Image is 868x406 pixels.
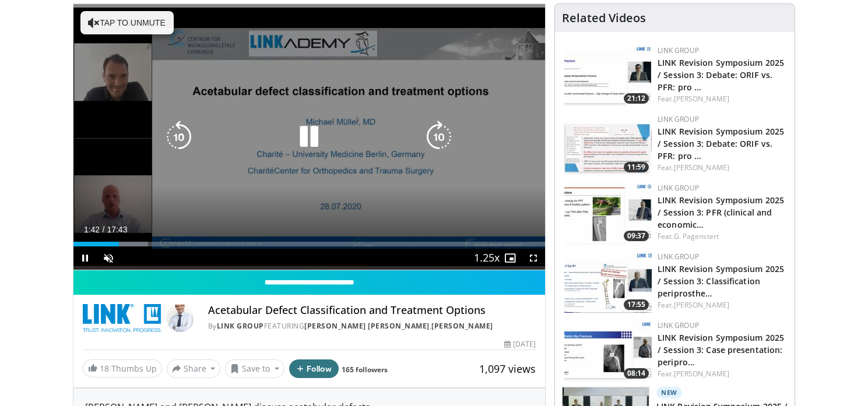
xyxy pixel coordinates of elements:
span: 17:43 [107,225,127,234]
img: 8cf25ad0-6f09-493b-a8bd-31c889080160.150x105_q85_crop-smart_upscale.jpg [564,183,652,244]
h4: Related Videos [562,11,646,25]
a: 09:37 [564,183,652,244]
a: LINK Group [217,321,264,331]
a: LINK Revision Symposium 2025 / Session 3: Debate: ORIF vs. PFR: pro … [658,126,784,161]
a: LINK Revision Symposium 2025 / Session 3: Debate: ORIF vs. PFR: pro … [658,57,784,93]
div: [DATE] [504,339,536,349]
video-js: Video Player [73,4,546,270]
a: [PERSON_NAME] [674,369,729,379]
img: 3d38f83b-9379-4a04-8d2a-971632916aaa.150x105_q85_crop-smart_upscale.jpg [564,45,652,107]
a: [PERSON_NAME] [431,321,493,331]
a: [PERSON_NAME] [PERSON_NAME] [304,321,430,331]
div: By FEATURING , [208,321,536,331]
a: LINK Group [658,183,699,193]
button: Fullscreen [522,246,545,270]
a: G. Pagenstert [674,231,719,241]
a: LINK Revision Symposium 2025 / Session 3: PFR (clinical and economic… [658,195,784,230]
img: 5eed7978-a1c2-49eb-9569-a8f057405f76.150x105_q85_crop-smart_upscale.jpg [564,252,652,313]
button: Enable picture-in-picture mode [498,246,522,270]
a: 08:14 [564,320,652,382]
span: 1:42 [84,225,100,234]
button: Unmute [97,246,120,270]
img: d3fac57f-0037-451e-893d-72d5282cfc85.150x105_q85_crop-smart_upscale.jpg [564,320,652,382]
button: Save to [225,359,284,378]
a: [PERSON_NAME] [674,94,729,104]
span: 09:37 [624,231,649,241]
a: 17:55 [564,252,652,313]
div: Feat. [658,94,785,104]
button: Pause [73,246,97,270]
span: 21:12 [624,93,649,104]
div: Progress Bar [73,242,546,246]
button: Follow [289,359,339,378]
a: 165 followers [342,365,388,375]
a: LINK Revision Symposium 2025 / Session 3: Classification periprosthe… [658,263,784,299]
a: LINK Group [658,320,699,330]
a: LINK Group [658,252,699,262]
span: 11:59 [624,162,649,172]
button: Playback Rate [475,246,498,270]
div: Feat. [658,231,785,242]
div: Feat. [658,163,785,173]
a: LINK Group [658,114,699,124]
img: LINK Group [83,304,161,332]
p: New [656,387,682,398]
a: LINK Group [658,45,699,55]
span: 08:14 [624,368,649,379]
img: b9288c66-1719-4b4d-a011-26ee5e03ef9b.150x105_q85_crop-smart_upscale.jpg [564,114,652,175]
div: Feat. [658,369,785,379]
h4: Acetabular Defect Classification and Treatment Options [208,304,536,317]
a: 11:59 [564,114,652,175]
button: Share [167,359,221,378]
span: 18 [100,363,109,374]
a: [PERSON_NAME] [674,300,729,310]
span: 1,097 views [479,362,536,376]
span: 17:55 [624,299,649,310]
img: Avatar [166,304,194,332]
span: / [103,225,105,234]
div: Feat. [658,300,785,310]
button: Tap to unmute [80,11,174,34]
a: LINK Revision Symposium 2025 / Session 3: Case presentation: peripro… [658,332,784,368]
a: 18 Thumbs Up [83,359,162,377]
a: [PERSON_NAME] [674,163,729,172]
a: 21:12 [564,45,652,107]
